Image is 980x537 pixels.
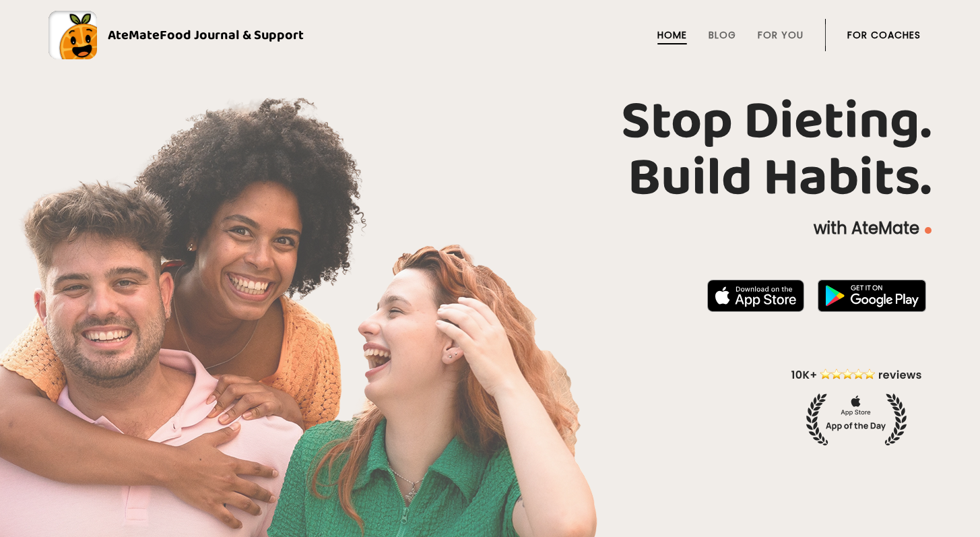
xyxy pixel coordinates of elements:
img: badge-download-apple.svg [707,280,804,312]
img: badge-download-google.png [818,280,926,312]
h1: Stop Dieting. Build Habits. [48,94,932,207]
a: AteMateFood Journal & Support [48,11,932,59]
a: For Coaches [847,30,921,40]
a: For You [758,30,804,40]
div: AteMate [97,24,304,46]
img: home-hero-appoftheday.png [781,367,932,445]
a: Home [657,30,687,40]
span: Food Journal & Support [160,24,304,46]
a: Blog [709,30,736,40]
p: with AteMate [48,218,932,239]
